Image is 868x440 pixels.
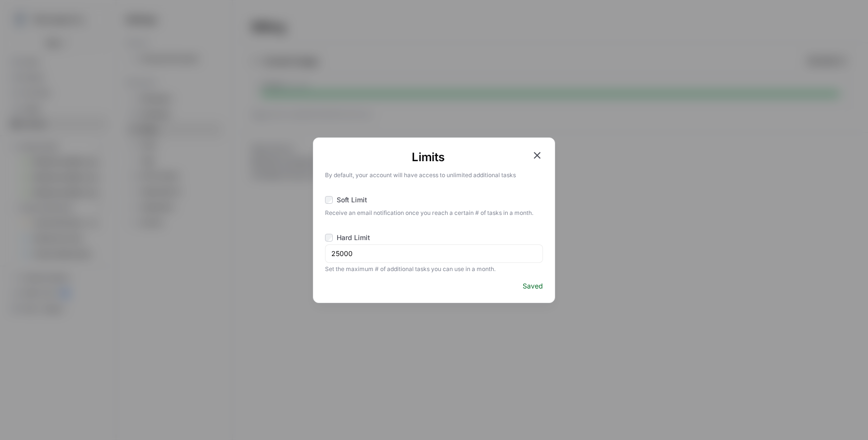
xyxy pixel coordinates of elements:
[325,207,543,217] span: Receive an email notification once you reach a certain # of tasks in a month.
[331,249,537,258] input: 0
[337,195,367,205] span: Soft Limit
[325,150,531,165] h1: Limits
[325,196,333,204] input: Soft Limit
[325,234,333,242] input: Hard Limit
[325,263,543,273] span: Set the maximum # of additional tasks you can use in a month.
[337,233,370,243] span: Hard Limit
[523,281,543,291] span: Saved
[325,169,543,180] p: By default, your account will have access to unlimited additional tasks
